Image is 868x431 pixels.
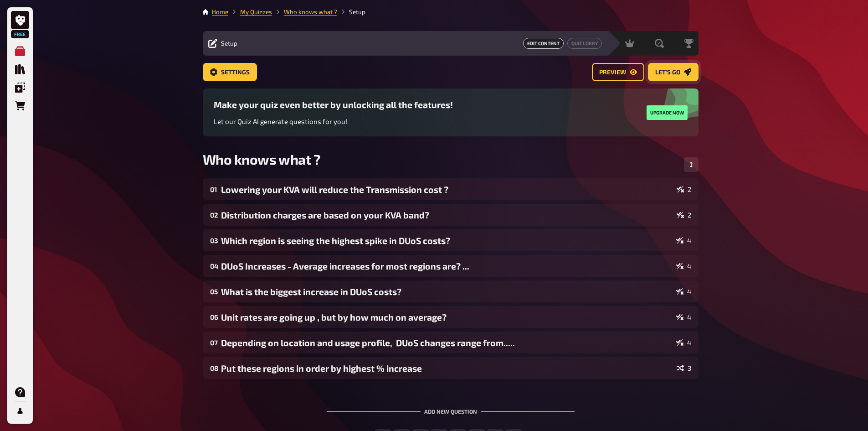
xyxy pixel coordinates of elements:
span: Who knows what ? [203,151,321,167]
div: 07 [210,338,217,347]
div: 05 [210,287,217,296]
div: Put these regions in order by highest % increase [221,363,673,374]
button: Preview [592,63,644,81]
div: Add new question [327,394,575,422]
div: 2 [677,211,691,218]
button: Change Order [684,157,699,172]
div: 06 [210,313,217,321]
div: 4 [676,288,691,295]
a: My Quizzes [240,8,272,16]
div: 2 [677,186,691,193]
span: Free [12,31,28,37]
div: 4 [676,237,691,244]
span: Setup [221,40,237,47]
div: 4 [676,313,691,321]
span: Let our Quiz AI generate questions for you! [214,117,347,125]
button: Let's go [648,63,699,81]
span: Settings [221,69,250,76]
span: Let's go [655,69,680,76]
button: Upgrade now [647,105,688,120]
div: 3 [677,364,691,372]
div: What is the biggest increase in DUoS costs? [221,286,673,297]
div: 04 [210,262,217,270]
div: Depending on location and usage profile, ​​ DUoS changes range from..... [221,338,673,348]
span: Preview [599,69,626,76]
div: 4 [676,262,691,270]
div: 02 [210,211,217,219]
div: Unit rates are going up , but by how much on average? [221,312,673,322]
div: Which region is seeing the highest spike in DUoS costs? [221,235,673,246]
div: DUoS Increases - Average increases for most regions are? ... [221,261,673,271]
li: Home [212,7,228,16]
div: 03 [210,236,217,244]
li: My Quizzes [228,7,272,16]
div: 4 [676,339,691,346]
li: Setup [337,7,365,16]
a: Home [212,8,228,16]
div: 08 [210,364,217,372]
div: 01 [210,185,217,193]
h3: Make your quiz even better by unlocking all the features! [214,99,453,110]
a: Edit Content [523,38,564,49]
div: Distribution charges are based on your KVA band? [221,210,673,220]
a: Who knows what ? [284,8,337,16]
button: Settings [203,63,257,81]
div: Lowering your KVA will reduce the Transmission cost ? [221,184,673,195]
li: Who knows what ? [272,7,337,16]
button: Quiz Lobby [567,38,602,49]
